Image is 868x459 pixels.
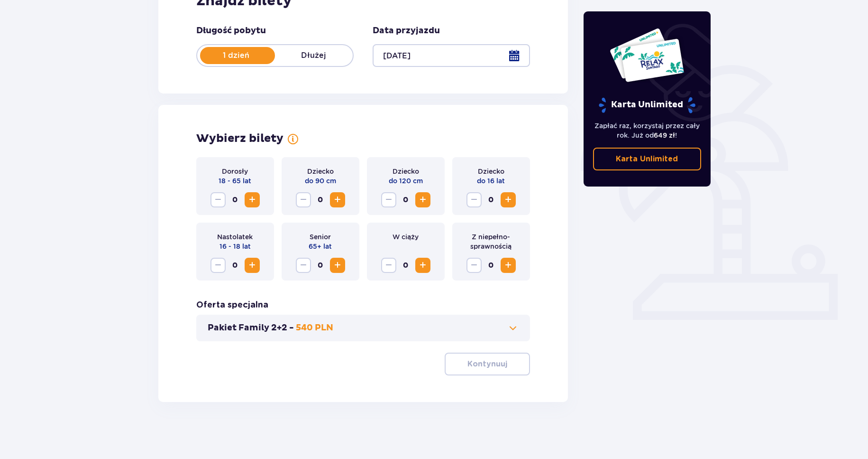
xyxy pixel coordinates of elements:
button: Zmniejsz [381,192,396,207]
p: Długość pobytu [196,25,266,37]
p: W ciąży [393,232,419,242]
button: Zwiększ [245,192,260,207]
p: Senior [310,232,331,242]
button: Zmniejsz [210,258,226,273]
p: Karta Unlimited [616,154,678,164]
button: Zwiększ [501,192,516,207]
button: Zwiększ [330,258,345,273]
span: 0 [484,258,499,273]
p: do 90 cm [305,176,336,186]
p: Karta Unlimited [598,97,696,113]
button: Zmniejsz [466,192,482,207]
button: Zwiększ [415,258,430,273]
p: Nastolatek [217,232,253,242]
span: 0 [228,192,243,207]
p: Z niepełno­sprawnością [460,232,522,251]
span: 0 [398,258,413,273]
span: 0 [398,192,413,207]
button: Zmniejsz [296,192,311,207]
button: Zmniejsz [210,192,226,207]
p: Data przyjazdu [373,25,440,37]
p: do 120 cm [389,176,423,186]
p: Dłużej [275,50,353,61]
p: Zapłać raz, korzystaj przez cały rok. Już od ! [593,121,701,140]
img: Dwie karty całoroczne do Suntago z napisem 'UNLIMITED RELAX', na białym tle z tropikalnymi liśćmi... [609,28,685,83]
p: 1 dzień [197,50,275,61]
p: 540 PLN [296,322,333,334]
button: Kontynuuj [445,353,530,375]
p: Kontynuuj [467,359,507,369]
h2: Wybierz bilety [196,131,283,146]
p: do 16 lat [477,176,505,186]
a: Karta Unlimited [593,148,701,170]
button: Zwiększ [501,258,516,273]
button: Pakiet Family 2+2 -540 PLN [208,322,519,334]
p: Dziecko [393,167,419,176]
span: 649 zł [654,131,675,139]
button: Zwiększ [415,192,430,207]
p: Pakiet Family 2+2 - [208,322,294,334]
p: 16 - 18 lat [219,242,251,251]
span: 0 [313,258,328,273]
p: Dorosły [222,167,248,176]
button: Zmniejsz [466,258,482,273]
span: 0 [313,192,328,207]
p: 18 - 65 lat [219,176,251,186]
button: Zwiększ [245,258,260,273]
p: 65+ lat [309,242,332,251]
p: Dziecko [478,167,504,176]
span: 0 [228,258,243,273]
button: Zwiększ [330,192,345,207]
span: 0 [484,192,499,207]
button: Zmniejsz [296,258,311,273]
button: Zmniejsz [381,258,396,273]
p: Dziecko [307,167,334,176]
h3: Oferta specjalna [196,300,268,311]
